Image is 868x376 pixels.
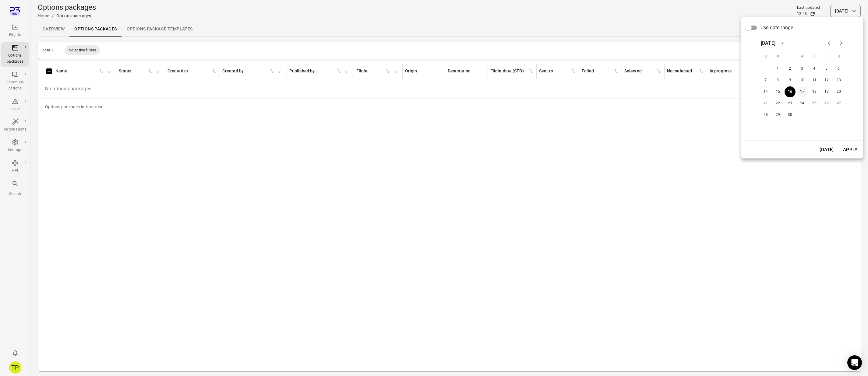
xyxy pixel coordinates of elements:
[760,24,793,31] span: Use date range
[816,143,837,156] button: [DATE]
[772,86,783,97] button: 15
[760,110,771,120] button: 28
[821,50,832,63] span: Friday
[809,63,820,74] button: 4
[809,98,820,109] button: 25
[809,75,820,86] button: 11
[772,110,783,120] button: 29
[760,98,771,109] button: 21
[833,50,844,63] span: Saturday
[797,75,808,86] button: 10
[785,63,796,74] button: 2
[835,37,847,49] button: Next month
[785,75,796,86] button: 9
[797,98,808,109] button: 24
[840,143,861,156] button: Apply
[760,50,771,63] span: Sunday
[833,63,844,74] button: 6
[821,63,832,74] button: 5
[833,86,844,97] button: 20
[785,110,796,120] button: 30
[809,50,820,63] span: Thursday
[833,75,844,86] button: 13
[772,50,783,63] span: Monday
[797,50,808,63] span: Wednesday
[821,75,832,86] button: 12
[777,38,788,48] button: calendar view is open, switch to year view
[785,86,796,97] button: 16
[833,98,844,109] button: 27
[785,50,796,63] span: Tuesday
[772,63,783,74] button: 1
[760,86,771,97] button: 14
[761,40,775,47] div: [DATE]
[809,86,820,97] button: 18
[821,98,832,109] button: 26
[847,355,862,370] div: Open Intercom Messenger
[785,98,796,109] button: 23
[760,75,771,86] button: 7
[772,75,783,86] button: 8
[821,86,832,97] button: 19
[797,63,808,74] button: 3
[823,37,835,49] button: Previous month
[797,86,808,97] button: 17
[772,98,783,109] button: 22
